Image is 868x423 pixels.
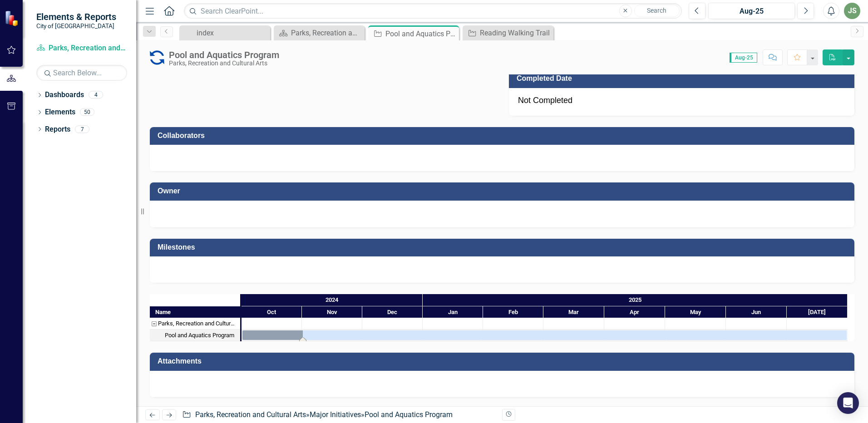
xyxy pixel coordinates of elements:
div: Task: Start date: 2024-10-01 End date: 2025-07-31 [242,330,847,340]
a: index [182,27,268,39]
div: Jul [787,306,848,318]
div: Task: Start date: 2024-10-01 End date: 2025-07-31 [150,330,240,341]
h3: Completed Date [517,74,850,83]
a: Parks, Recreation and Cultural Arts [195,410,306,419]
a: Reading Walking Trail [465,27,551,39]
div: Pool and Aquatics Program [385,28,457,39]
h3: Collaborators [158,132,850,140]
button: JS [844,3,860,19]
div: Apr [604,306,665,318]
div: 4 [89,91,103,99]
div: Jun [726,306,787,318]
div: Task: Parks, Recreation and Cultural Arts Start date: 2024-10-01 End date: 2024-10-02 [150,318,240,330]
h3: Attachments [158,357,850,365]
button: Search [634,5,680,17]
div: Parks, Recreation and Cultural Arts [158,318,237,330]
div: Not Completed [509,88,854,116]
a: Parks, Recreation and Cultural Arts [36,43,127,54]
div: Pool and Aquatics Program [169,50,279,60]
img: ClearPoint Strategy [5,10,20,26]
div: » » [182,410,495,420]
div: 50 [80,108,94,116]
div: Aug-25 [711,6,792,17]
span: Aug-25 [730,53,757,63]
div: Pool and Aquatics Program [165,330,234,341]
div: Parks, Recreation and Cultural Arts Dashboard [291,27,362,39]
div: 2025 [423,294,848,306]
div: Pool and Aquatics Program [365,410,453,419]
div: Parks, Recreation and Cultural Arts [150,318,240,330]
div: 7 [75,125,89,133]
span: Elements & Reports [36,11,116,22]
div: Pool and Aquatics Program [150,330,240,341]
div: Open Intercom Messenger [837,392,859,414]
div: Dec [362,306,423,318]
div: Feb [483,306,543,318]
h3: Owner [158,187,850,195]
a: Reports [45,124,70,135]
div: index [197,27,268,39]
span: Search [647,7,666,14]
div: 2024 [242,294,423,306]
div: Oct [242,306,302,318]
small: City of [GEOGRAPHIC_DATA] [36,22,116,30]
a: Major Initiatives [310,410,361,419]
a: Parks, Recreation and Cultural Arts Dashboard [276,27,362,39]
h3: Milestones [158,243,850,251]
input: Search ClearPoint... [184,3,682,19]
button: Aug-25 [708,3,795,19]
a: Dashboards [45,90,84,100]
input: Search Below... [36,65,127,81]
div: May [665,306,726,318]
div: Mar [543,306,604,318]
div: Name [150,306,240,318]
div: Parks, Recreation and Cultural Arts [169,60,279,67]
div: Reading Walking Trail [480,27,551,39]
div: Jan [423,306,483,318]
img: Carry Forward [150,50,164,65]
div: Nov [302,306,362,318]
a: Elements [45,107,75,118]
